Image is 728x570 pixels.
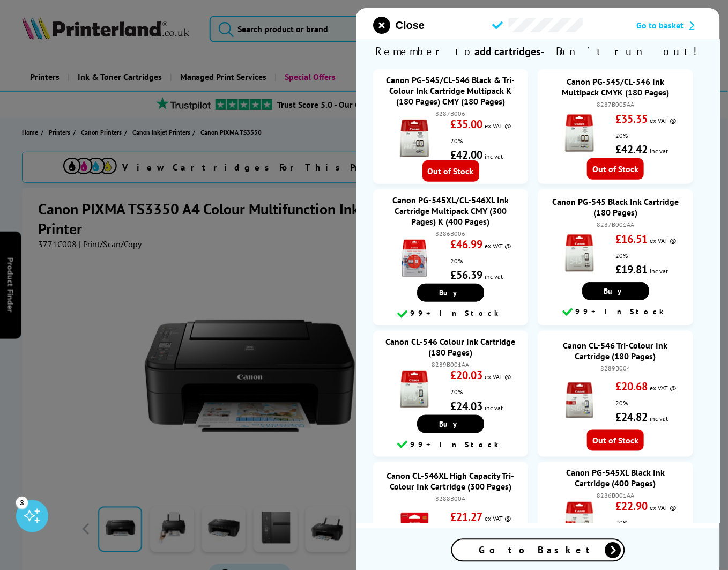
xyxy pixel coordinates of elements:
strong: £22.90 [615,500,648,514]
div: 8287B006 [384,109,517,117]
img: Canon CL-546 Colour Ink Cartridge (180 Pages) [396,371,433,408]
a: Canon PG-545/CL-546 Black & Tri-Colour Ink Cartridge Multipack K (180 Pages) CMY (180 Pages) [387,75,515,107]
strong: £16.51 [615,232,648,246]
span: ex VAT @ 20% [615,384,677,407]
strong: £35.00 [451,117,483,131]
div: 8286B006 [384,230,517,238]
button: close modal [373,17,425,34]
span: inc vat [650,267,668,275]
strong: £35.35 [615,112,648,126]
strong: £42.00 [451,148,483,162]
img: Canon PG-545/CL-546 Black & Tri-Colour Ink Cartridge Multipack K (180 Pages) CMY (180 Pages) [396,120,433,157]
strong: £24.82 [615,410,648,424]
img: Canon CL-546 Tri-Colour Ink Cartridge (180 Pages) [561,382,598,419]
span: ex VAT @ 20% [615,236,677,260]
div: 8287B001AA [548,220,682,228]
div: 3 [16,497,28,508]
span: inc vat [485,272,503,280]
div: 8289B001AA [384,360,517,368]
strong: £56.39 [451,268,483,282]
span: inc vat [485,404,503,412]
img: Canon PG-545XL/CL-546XL Ink Cartridge Multipack CMY (300 Pages) K (400 Pages) [396,240,433,277]
strong: £20.03 [451,368,483,382]
div: 99+ In Stock [543,306,687,319]
span: Buy [439,288,462,298]
span: Out of Stock [587,158,644,180]
div: 8288B004 [384,495,517,503]
div: 8286B001AA [548,492,682,500]
img: Canon PG-545 Black Ink Cartridge (180 Pages) [561,234,598,272]
a: Canon PG-545XL/CL-546XL Ink Cartridge Multipack CMY (300 Pages) K (400 Pages) [392,195,509,227]
span: inc vat [650,414,668,423]
div: 8289B004 [548,364,682,372]
a: Canon PG-545 Black Ink Cartridge (180 Pages) [552,196,679,218]
img: Canon CL-546XL High Capacity Tri-Colour Ink Cartridge (300 Pages) [396,513,433,550]
a: Canon PG-545XL Black Ink Cartridge (400 Pages) [566,468,665,489]
span: Remember to - Don’t run out! [356,39,720,64]
strong: £19.81 [615,263,648,277]
img: Canon PG-545XL Black Ink Cartridge (400 Pages) [561,502,598,539]
div: 99+ In Stock [378,439,523,451]
a: Canon CL-546 Tri-Colour Ink Cartridge (180 Pages) [563,340,668,361]
img: Canon PG-545/CL-546 Ink Multipack CMYK (180 Pages) [561,114,598,152]
b: add cartridges [475,45,541,58]
strong: £21.27 [451,510,483,524]
a: Go to Basket [451,539,625,562]
div: 99+ In Stock [378,307,523,320]
span: inc vat [650,147,668,155]
span: Out of Stock [587,430,644,451]
span: Out of Stock [422,160,479,182]
a: Canon CL-546 Colour Ink Cartridge (180 Pages) [386,336,516,358]
strong: £24.03 [451,399,483,413]
span: Go to basket [637,20,684,31]
span: Go to Basket [479,544,597,557]
a: Go to basket [637,20,703,31]
span: Buy [604,286,627,296]
span: inc vat [485,152,503,160]
strong: £46.99 [451,238,483,251]
span: Close [396,19,425,32]
span: Buy [439,419,462,429]
strong: £20.68 [615,380,648,394]
div: 8287B005AA [548,100,682,108]
a: Canon CL-546XL High Capacity Tri-Colour Ink Cartridge (300 Pages) [387,471,515,492]
strong: £42.42 [615,143,648,157]
a: Canon PG-545/CL-546 Ink Multipack CMYK (180 Pages) [562,76,669,98]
